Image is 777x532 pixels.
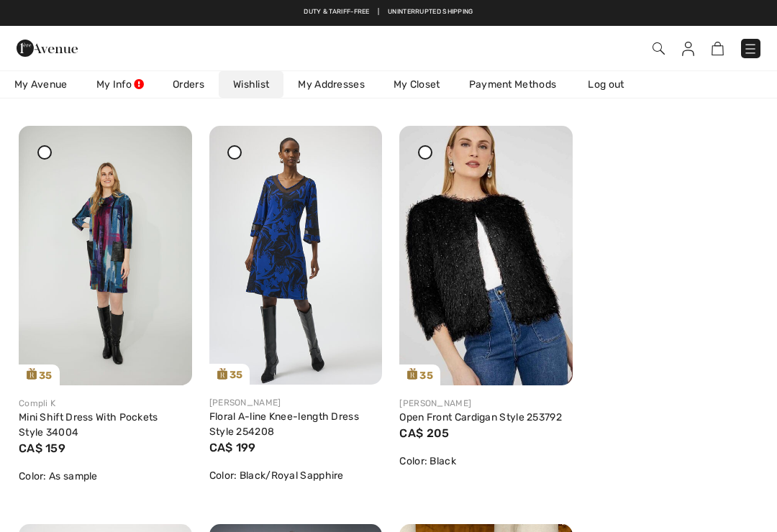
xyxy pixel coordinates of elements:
[19,469,192,484] div: Color: As sample
[209,396,383,409] div: [PERSON_NAME]
[399,426,449,440] span: CA$ 205
[399,411,562,423] a: Open Front Cardigan Style 253792
[19,441,65,455] span: CA$ 159
[399,397,573,410] div: [PERSON_NAME]
[19,126,192,385] img: compli-k-dresses-jumpsuits-as-sample_732934004_1_a09f_search.jpg
[158,71,219,98] a: Orders
[399,126,573,385] a: 35
[209,468,383,483] div: Color: Black/Royal Sapphire
[17,40,78,54] a: 1ère Avenue
[653,42,665,55] img: Search
[219,71,283,98] a: Wishlist
[17,34,78,63] img: 1ère Avenue
[743,42,758,56] img: Menu
[304,8,473,15] a: Duty & tariff-free | Uninterrupted shipping
[573,71,653,98] a: Log out
[19,411,158,439] a: Mini Shift Dress With Pockets Style 34004
[14,77,68,92] span: My Avenue
[379,71,455,98] a: My Closet
[19,397,192,410] div: Compli K
[712,42,724,55] img: Shopping Bag
[209,411,359,438] a: Floral A-line Knee-length Dress Style 254208
[399,126,573,385] img: frank-lyman-jackets-blazers-black_6281253792_1_6548_search.jpg
[209,126,383,385] a: 35
[399,454,573,469] div: Color: Black
[455,71,571,98] a: Payment Methods
[209,441,256,454] span: CA$ 199
[209,126,383,385] img: joseph-ribkoff-dresses-jumpsuits-black-royal-sapphire_254208_3_5b98_search.jpg
[682,42,694,56] img: My Info
[19,126,192,385] a: 35
[82,71,158,98] a: My Info
[283,71,379,98] a: My Addresses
